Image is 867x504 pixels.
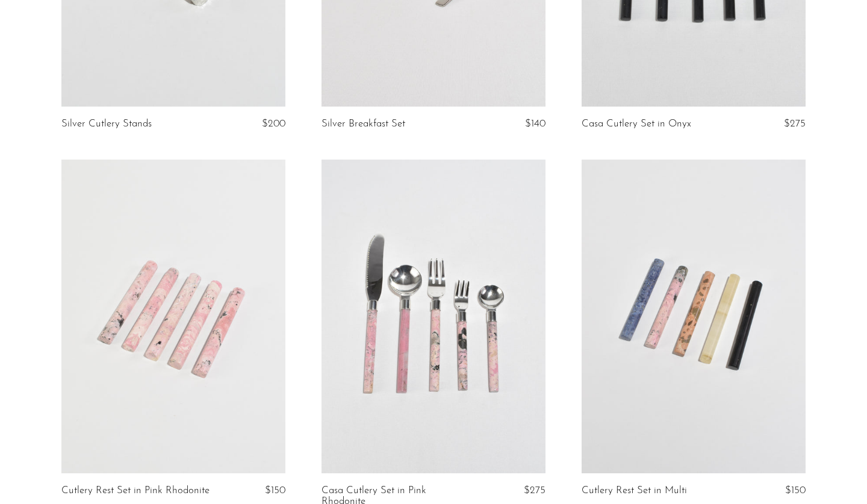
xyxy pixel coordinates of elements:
[61,485,210,496] a: Cutlery Rest Set in Pink Rhodonite
[265,485,285,496] span: $150
[262,119,285,129] span: $200
[582,485,687,496] a: Cutlery Rest Set in Multi
[61,119,152,129] a: Silver Cutlery Stands
[784,119,806,129] span: $275
[524,485,545,496] span: $275
[582,119,691,129] a: Casa Cutlery Set in Onyx
[322,119,405,129] a: Silver Breakfast Set
[785,485,806,496] span: $150
[525,119,545,129] span: $140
